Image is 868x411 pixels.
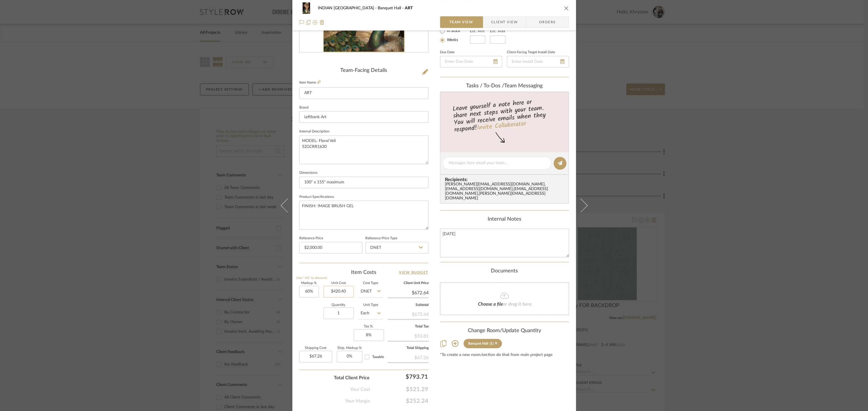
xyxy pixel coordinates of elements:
[350,386,370,393] span: Your Cost
[299,2,313,14] img: be7935c9-9782-414b-9de3-51d90b17eccb_48x40.jpg
[440,56,502,68] input: Enter Due Date
[370,398,428,405] span: $252.24
[445,182,566,201] div: [PERSON_NAME][EMAIL_ADDRESS][DOMAIN_NAME] , [EMAIL_ADDRESS][DOMAIN_NAME] , [EMAIL_ADDRESS][DOMAIN...
[345,398,370,405] span: Your Margin
[440,27,470,44] mat-radio-group: Select item type
[370,386,428,393] span: $521.29
[440,216,569,223] div: Internal Notes
[466,83,504,88] span: Tasks / To-Dos /
[445,177,566,182] span: Recipients:
[299,106,309,109] label: Brand
[446,38,458,43] label: Weeks
[388,309,429,319] div: $672.64
[318,6,378,10] span: INDIAN [GEOGRAPHIC_DATA]
[299,87,428,99] input: Enter Item Name
[491,16,518,28] span: Client View
[320,20,324,25] img: Remove from project
[299,282,319,285] label: Markup %
[533,16,562,28] span: Orders
[388,352,429,362] div: $67.26
[299,347,332,350] label: Shipping Cost
[468,341,488,346] div: Banquet Hall
[373,371,431,382] div: $793.71
[478,302,503,307] span: Choose a file
[399,269,428,276] a: View Budget
[334,374,370,381] span: Total Client Price
[323,282,354,285] label: Unit Cost
[490,29,505,33] label: Est. Max
[440,353,569,357] div: *To create a new room/section do that from main project page
[450,16,473,28] span: Team View
[440,83,569,89] div: team Messaging
[388,282,429,285] label: Client Unit Price
[299,196,334,199] label: Product Specifications
[365,237,397,240] label: Reference Price Type
[440,328,569,334] div: Change Room/Update Quantity
[388,347,429,350] label: Total Shipping
[388,325,429,328] label: Total Tax
[354,325,383,328] label: Tax %
[405,6,413,10] span: ART
[440,268,569,274] div: Documents
[439,96,570,135] div: Leave yourself a note here or share next steps with your team. You will receive emails when they ...
[358,282,383,285] label: Cost Type
[476,119,526,133] a: Invite Collaborator
[299,80,321,85] label: Item Name
[470,29,485,33] label: Est. Min
[358,304,383,307] label: Unit Type
[378,6,405,10] span: Banquet Hall
[388,304,429,307] label: Subtotal
[440,51,454,54] label: Due Date
[490,341,493,346] div: (1)
[564,6,569,11] button: close
[372,355,384,359] span: Taxable
[507,51,555,54] label: Client-Facing Target Install Date
[299,68,428,74] div: Team-Facing Details
[323,304,354,307] label: Quantity
[299,111,428,123] input: Enter Brand
[503,302,533,307] span: or drag it here.
[446,29,460,34] label: In Stock
[299,237,323,240] label: Reference Price
[299,171,317,174] label: Dimensions
[299,177,428,188] input: Enter the dimensions of this item
[507,56,569,68] input: Enter Install Date
[299,269,428,276] div: Item Costs
[388,330,429,341] div: $53.81
[299,130,330,133] label: Internal Description
[337,347,362,350] label: Ship. Markup %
